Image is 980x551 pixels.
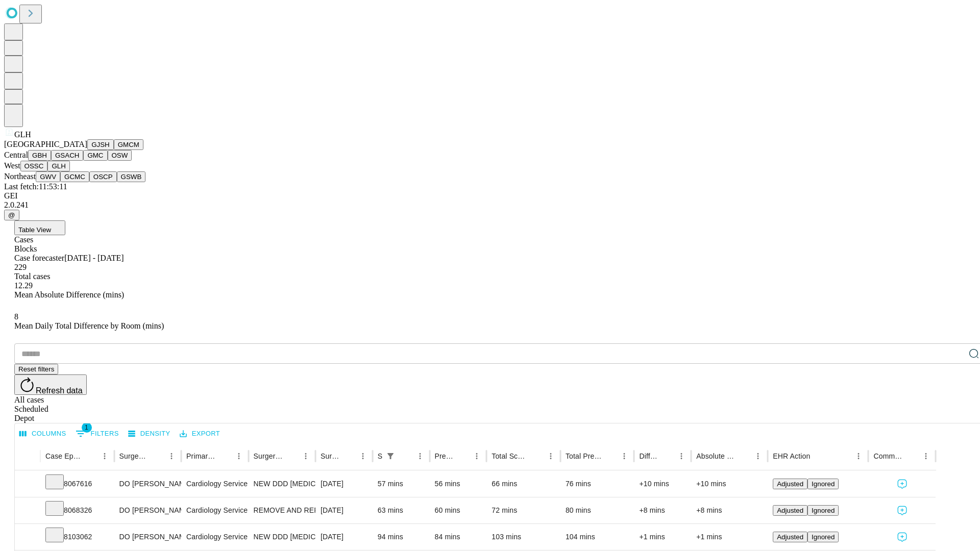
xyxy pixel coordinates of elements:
[737,449,751,463] button: Sort
[83,449,97,463] button: Sort
[60,171,89,182] button: GCMC
[45,497,109,523] div: 8068326
[4,201,976,210] div: 2.0.241
[696,471,763,497] div: +10 mins
[126,426,173,442] button: Density
[773,452,810,460] div: EHR Action
[617,449,631,463] button: Menu
[807,532,839,542] button: Ignored
[87,139,114,150] button: GJSH
[14,220,65,235] button: Table View
[119,524,176,550] div: DO [PERSON_NAME] [PERSON_NAME]
[341,449,356,463] button: Sort
[413,449,427,463] button: Menu
[4,151,28,159] span: Central
[773,479,807,489] button: Adjusted
[14,374,87,395] button: Refresh data
[378,452,382,460] div: Scheduled In Room Duration
[36,386,83,395] span: Refresh data
[4,210,19,220] button: @
[20,161,48,171] button: OSSC
[89,171,117,182] button: OSCP
[254,471,310,497] div: NEW DDD [MEDICAL_DATA] GENERATOR ONLY
[566,452,602,460] div: Total Predicted Duration
[777,480,803,488] span: Adjusted
[435,471,482,497] div: 56 mins
[674,449,689,463] button: Menu
[566,471,629,497] div: 76 mins
[4,191,976,201] div: GEI
[321,452,340,460] div: Surgery Date
[321,497,367,523] div: [DATE]
[435,497,482,523] div: 60 mins
[17,426,69,442] button: Select columns
[639,497,686,523] div: +8 mins
[777,507,803,514] span: Adjusted
[20,529,35,546] button: Expand
[4,140,87,148] span: [GEOGRAPHIC_DATA]
[186,471,243,497] div: Cardiology Service
[18,365,54,373] span: Reset filters
[399,449,413,463] button: Sort
[14,321,164,330] span: Mean Daily Total Difference by Room (mins)
[45,452,82,460] div: Case Epic Id
[435,452,455,460] div: Predicted In Room Duration
[45,471,109,497] div: 8067616
[117,171,146,182] button: GSWB
[284,449,299,463] button: Sort
[566,497,629,523] div: 80 mins
[186,452,216,460] div: Primary Service
[321,471,367,497] div: [DATE]
[696,524,763,550] div: +1 mins
[696,452,736,460] div: Absolute Difference
[639,471,686,497] div: +10 mins
[807,479,839,489] button: Ignored
[18,226,51,234] span: Table View
[566,524,629,550] div: 104 mins
[777,533,803,541] span: Adjusted
[773,532,807,542] button: Adjusted
[378,471,425,497] div: 57 mins
[378,524,425,550] div: 94 mins
[73,425,121,442] button: Show filters
[83,150,107,161] button: GMC
[97,449,112,463] button: Menu
[51,150,83,161] button: GSACH
[873,452,903,460] div: Comments
[8,211,15,219] span: @
[119,452,149,460] div: Surgeon Name
[492,452,528,460] div: Total Scheduled Duration
[14,364,58,374] button: Reset filters
[378,497,425,523] div: 63 mins
[20,475,35,493] button: Expand
[114,139,143,150] button: GMCM
[4,161,20,170] span: West
[812,507,835,514] span: Ignored
[108,150,132,161] button: OSW
[851,449,866,463] button: Menu
[14,254,64,262] span: Case forecaster
[254,497,310,523] div: REMOVE AND REPLACE INTERNAL CARDIAC [MEDICAL_DATA], MULTIPEL LEAD
[4,172,36,181] span: Northeast
[150,449,164,463] button: Sort
[435,524,482,550] div: 84 mins
[254,524,310,550] div: NEW DDD [MEDICAL_DATA] IMPLANT
[14,130,31,139] span: GLH
[356,449,370,463] button: Menu
[217,449,232,463] button: Sort
[254,452,283,460] div: Surgery Name
[299,449,313,463] button: Menu
[4,182,67,191] span: Last fetch: 11:53:11
[321,524,367,550] div: [DATE]
[232,449,246,463] button: Menu
[492,524,555,550] div: 103 mins
[383,449,398,463] div: 1 active filter
[20,502,35,520] button: Expand
[64,254,124,262] span: [DATE] - [DATE]
[773,505,807,516] button: Adjusted
[28,150,51,161] button: GBH
[492,471,555,497] div: 66 mins
[14,312,18,321] span: 8
[904,449,919,463] button: Sort
[45,524,109,550] div: 8103062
